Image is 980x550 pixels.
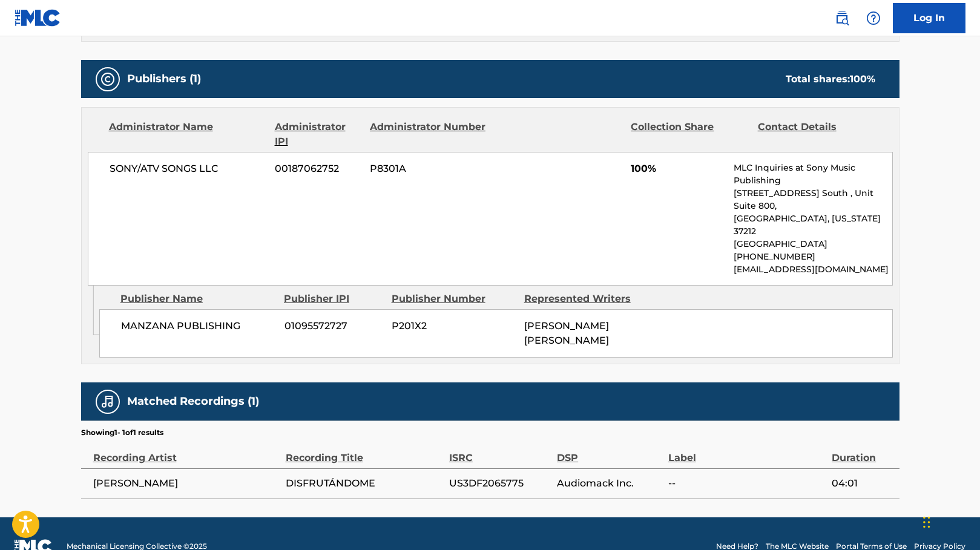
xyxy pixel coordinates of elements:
h5: Publishers (1) [127,72,201,86]
div: Help [861,6,886,30]
p: [PHONE_NUMBER] [734,250,892,263]
a: Public Search [830,6,854,30]
div: Contact Details [758,120,875,149]
span: 04:01 [832,476,893,491]
div: Administrator Number [370,120,487,149]
img: Publishers [100,72,115,87]
p: [EMAIL_ADDRESS][DOMAIN_NAME] [734,263,892,276]
div: Recording Title [286,438,443,465]
span: [PERSON_NAME] [93,476,280,491]
span: 01095572727 [284,319,383,333]
div: Administrator Name [109,120,266,149]
h5: Matched Recordings (1) [127,394,259,408]
span: MANZANA PUBLISHING [121,319,275,333]
span: [PERSON_NAME] [PERSON_NAME] [524,320,609,346]
div: Publisher IPI [284,292,383,306]
span: -- [668,476,826,491]
span: Audiomack Inc. [557,476,662,491]
p: Showing 1 - 1 of 1 results [81,427,163,438]
span: 100 % [850,73,875,85]
div: Administrator IPI [275,120,361,149]
div: Duration [832,438,893,465]
div: Drag [923,504,930,540]
p: MLC Inquiries at Sony Music Publishing [734,162,892,187]
p: [GEOGRAPHIC_DATA], [US_STATE] 37212 [734,212,892,238]
img: help [866,11,881,25]
span: US3DF2065775 [449,476,551,491]
div: Collection Share [631,120,748,149]
img: MLC Logo [15,9,61,27]
div: Publisher Number [392,292,515,306]
img: Matched Recordings [100,394,115,409]
span: P201X2 [392,319,515,333]
span: SONY/ATV SONGS LLC [110,162,266,176]
div: Represented Writers [524,292,648,306]
div: DSP [557,438,662,465]
div: Publisher Name [120,292,275,306]
a: Log In [893,3,965,33]
span: 100% [631,162,725,176]
div: Total shares: [786,72,875,87]
span: P8301A [370,162,487,176]
div: ISRC [449,438,551,465]
img: search [835,11,849,25]
iframe: Chat Widget [919,492,980,550]
span: DISFRUTÁNDOME [286,476,443,491]
p: [GEOGRAPHIC_DATA] [734,238,892,250]
div: Recording Artist [93,438,280,465]
span: 00187062752 [275,162,361,176]
p: [STREET_ADDRESS] South , Unit Suite 800, [734,187,892,212]
div: Label [668,438,826,465]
